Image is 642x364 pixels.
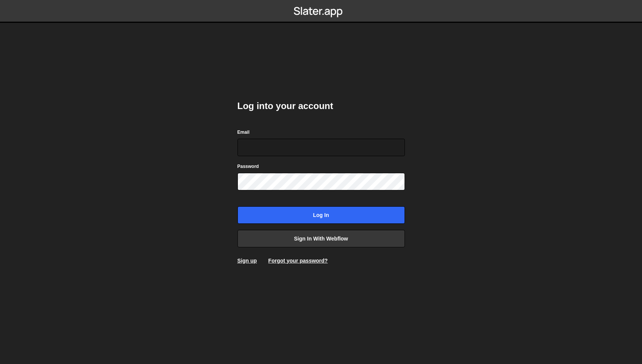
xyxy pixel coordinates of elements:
[237,206,405,224] input: Log in
[237,128,250,136] label: Email
[268,258,328,264] a: Forgot your password?
[237,230,405,247] a: Sign in with Webflow
[237,163,259,170] label: Password
[237,100,405,112] h2: Log into your account
[237,258,257,264] a: Sign up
